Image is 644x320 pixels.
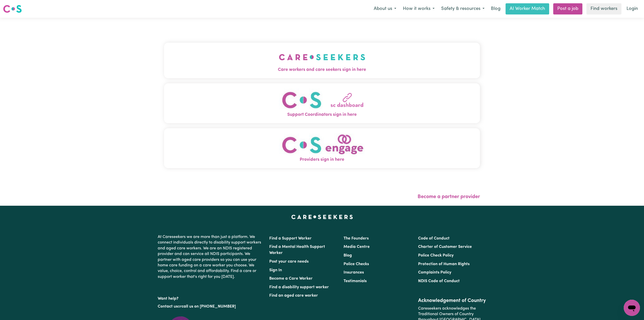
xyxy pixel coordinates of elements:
a: Media Centre [344,245,370,249]
p: At Careseekers we are more than just a platform. We connect individuals directly to disability su... [158,232,263,282]
a: Post your care needs [269,260,309,264]
a: Find a disability support worker [269,285,329,289]
a: Police Checks [344,262,369,266]
a: Blog [344,253,352,258]
button: Support Coordinators sign in here [164,83,480,123]
p: Want help? [158,294,263,301]
a: Find a Support Worker [269,236,312,241]
a: Find a Mental Health Support Worker [269,245,325,255]
a: Find an aged care worker [269,294,318,298]
span: Providers sign in here [164,156,480,163]
span: Support Coordinators sign in here [164,111,480,118]
a: Login [623,3,641,14]
a: Complaints Policy [418,270,451,275]
a: Careseekers home page [291,215,353,219]
a: Become a Care Worker [269,277,313,281]
a: Become a partner provider [418,194,480,199]
button: Care workers and care seekers sign in here [164,43,480,78]
a: call us on [PHONE_NUMBER] [182,305,236,309]
a: Protection of Human Rights [418,262,470,266]
a: NDIS Code of Conduct [418,279,460,283]
a: Sign In [269,268,282,272]
iframe: Button to launch messaging window [624,300,640,316]
p: or [158,302,263,311]
a: Testimonials [344,279,367,283]
h2: Acknowledgement of Country [418,298,486,304]
a: Police Check Policy [418,253,454,258]
button: About us [370,4,400,14]
a: Post a job [553,3,582,14]
span: Care workers and care seekers sign in here [164,67,480,73]
a: Insurances [344,270,364,275]
a: The Founders [344,236,369,241]
button: Providers sign in here [164,128,480,168]
a: Contact us [158,305,178,309]
img: Careseekers logo [3,4,22,13]
button: How it works [400,4,438,14]
a: AI Worker Match [506,3,549,14]
a: Find workers [586,3,621,14]
button: Safety & resources [438,4,488,14]
a: Code of Conduct [418,236,450,241]
a: Careseekers logo [3,3,22,15]
a: Charter of Customer Service [418,245,472,249]
a: Blog [488,3,504,14]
